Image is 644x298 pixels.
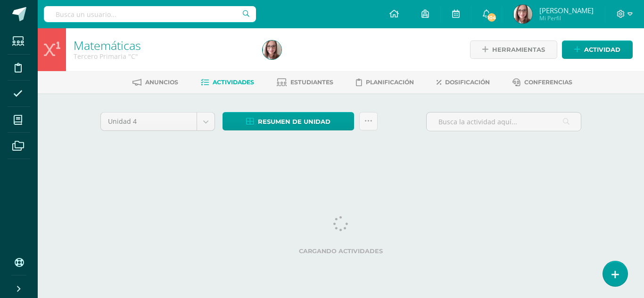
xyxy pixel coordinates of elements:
a: Planificación [356,75,414,90]
h1: Matemáticas [74,39,251,52]
span: [PERSON_NAME] [539,6,594,15]
span: Estudiantes [290,79,333,86]
input: Busca un usuario... [44,6,256,22]
span: Dosificación [445,79,490,86]
a: Dosificación [437,75,490,90]
span: Actividad [584,41,620,58]
span: Herramientas [492,41,545,58]
span: Anuncios [145,79,178,86]
span: Mi Perfil [539,14,594,22]
a: Herramientas [470,40,557,59]
div: Tercero Primaria 'C' [74,52,251,61]
a: Actividad [562,40,633,59]
span: 104 [487,12,497,23]
a: Anuncios [132,75,178,90]
img: 11e318c0762c31058ab6ca225cab9c5d.png [263,40,281,59]
label: Cargando actividades [100,248,581,255]
span: Conferencias [524,79,572,86]
a: Unidad 4 [101,113,215,130]
a: Conferencias [512,75,572,90]
a: Matemáticas [74,37,141,53]
a: Actividades [201,75,254,90]
span: Actividades [213,79,254,86]
img: 11e318c0762c31058ab6ca225cab9c5d.png [513,5,532,24]
span: Resumen de unidad [258,113,330,130]
span: Unidad 4 [108,113,190,130]
a: Estudiantes [277,75,333,90]
input: Busca la actividad aquí... [427,113,581,131]
a: Resumen de unidad [223,112,354,130]
span: Planificación [366,79,414,86]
